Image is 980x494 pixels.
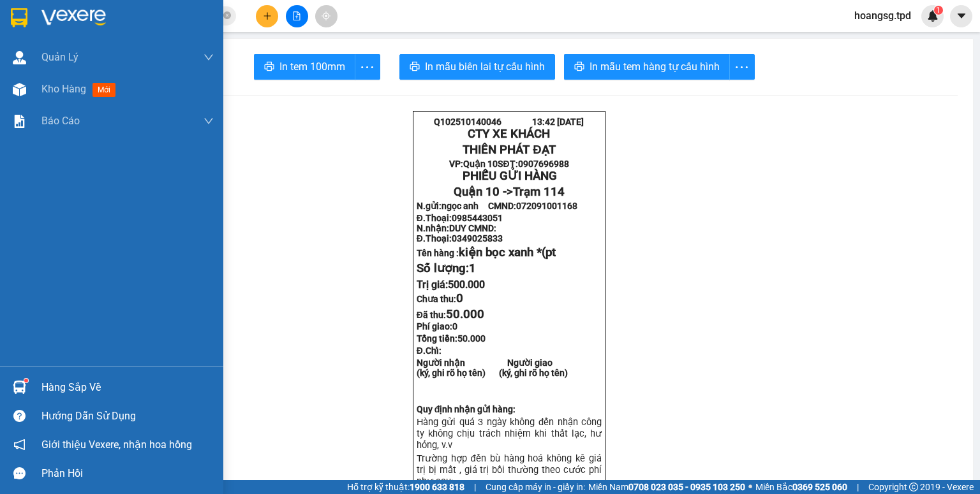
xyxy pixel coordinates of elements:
[13,439,26,451] span: notification
[41,83,86,95] span: Kho hàng
[486,480,585,494] span: Cung cấp máy in - giấy in:
[286,5,308,27] button: file-add
[468,127,550,141] strong: CTY XE KHÁCH
[452,321,457,331] span: 0
[315,5,338,27] button: aim
[927,10,939,22] img: icon-new-feature
[844,8,921,24] span: hoangsg.tpd
[588,480,745,494] span: Miền Nam
[729,54,755,80] button: more
[748,484,752,490] span: ⚪️
[755,480,847,494] span: Miền Bắc
[469,261,476,275] span: 1
[41,378,214,397] div: Hàng sắp về
[628,482,745,492] strong: 0708 023 035 - 0935 103 250
[93,83,115,97] span: mới
[463,143,555,157] strong: THIÊN PHÁT ĐẠT
[13,410,26,422] span: question-circle
[41,437,192,453] span: Giới thiệu Vexere, nhận hoa hồng
[399,54,555,80] button: printerIn mẫu biên lai tự cấu hình
[417,321,457,331] strong: Phí giao:
[13,51,26,64] img: warehouse-icon
[223,10,231,22] span: close-circle
[417,368,568,378] strong: (ký, ghi rõ họ tên) (ký, ghi rõ họ tên)
[442,201,577,211] span: ngọc anh CMND:
[417,333,486,344] span: Tổng tiền:
[13,115,26,128] img: solution-icon
[11,8,27,27] img: logo-vxr
[417,310,484,320] strong: Đã thu:
[41,464,214,483] div: Phản hồi
[292,11,301,20] span: file-add
[41,407,214,426] div: Hướng dẫn sử dụng
[909,483,918,491] span: copyright
[446,307,484,321] span: 50.000
[457,333,486,344] span: 50.000
[448,279,485,291] span: 500.000
[355,54,380,80] button: more
[204,116,214,126] span: down
[454,185,565,199] span: Quận 10 ->
[254,54,355,80] button: printerIn tem 100mm
[532,117,555,127] span: 13:42
[417,404,516,414] strong: Quy định nhận gửi hàng:
[557,117,584,127] span: [DATE]
[410,482,464,492] strong: 1900 633 818
[417,261,476,275] span: Số lượng:
[516,201,577,211] span: 072091001168
[223,11,231,19] span: close-circle
[347,480,464,494] span: Hỗ trợ kỹ thuật:
[417,416,602,451] span: Hàng gửi quá 3 ngày không đến nhận công ty không chịu trách nhiệm khi thất lạc, hư hỏn...
[574,61,584,73] span: printer
[417,223,496,233] strong: N.nhận:
[417,294,463,304] strong: Chưa thu:
[936,6,940,15] span: 1
[410,61,420,73] span: printer
[24,379,28,382] sup: 1
[417,279,485,291] span: Trị giá:
[463,169,557,183] span: PHIẾU GỬI HÀNG
[355,59,380,75] span: more
[564,54,730,80] button: printerIn mẫu tem hàng tự cấu hình
[13,467,26,479] span: message
[449,159,568,169] strong: VP: SĐT:
[459,245,556,259] span: kiện bọc xanh *(pt
[279,59,345,75] span: In tem 100mm
[956,10,967,22] span: caret-down
[417,358,553,368] strong: Người nhận Người giao
[417,201,577,211] strong: N.gửi:
[41,49,78,65] span: Quản Lý
[590,59,720,75] span: In mẫu tem hàng tự cấu hình
[474,480,476,494] span: |
[264,61,274,73] span: printer
[425,59,545,75] span: In mẫu biên lai tự cấu hình
[452,233,503,243] span: 0349025833
[417,453,602,487] span: Trường hợp đền bù hàng hoá không kê giá trị bị mất , giá trị bồi thường theo cước phí như sau:
[456,291,463,305] span: 0
[934,6,943,15] sup: 1
[263,11,272,20] span: plus
[256,5,278,27] button: plus
[449,223,496,233] span: DUY CMND:
[463,159,498,169] span: Quận 10
[730,59,754,75] span: more
[322,11,330,20] span: aim
[513,185,565,199] span: Trạm 114
[417,248,556,258] strong: Tên hàng :
[417,233,503,243] strong: Đ.Thoại:
[13,83,26,96] img: warehouse-icon
[518,159,569,169] span: 0907696988
[792,482,847,492] strong: 0369 525 060
[434,117,501,127] span: Q102510140046
[950,5,972,27] button: caret-down
[857,480,859,494] span: |
[13,381,26,394] img: warehouse-icon
[417,345,442,356] span: Đ.Chỉ:
[204,52,214,62] span: down
[417,213,503,223] strong: Đ.Thoại:
[41,113,80,129] span: Báo cáo
[452,213,503,223] span: 0985443051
